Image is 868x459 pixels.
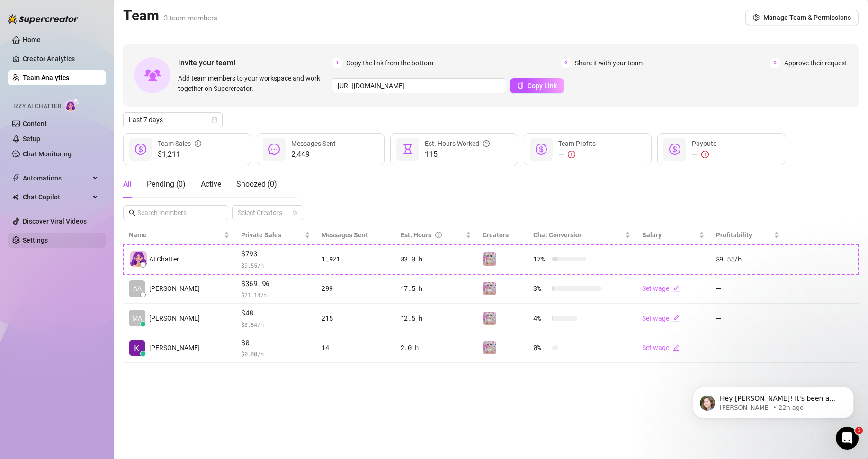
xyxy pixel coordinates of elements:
a: Discover Viral Videos [23,217,87,225]
span: [PERSON_NAME] [149,313,200,324]
span: thunderbolt [12,174,20,182]
a: Home [23,36,41,44]
span: Copy the link from the bottom [346,58,433,68]
a: Team Analytics [23,74,69,81]
span: $48 [241,307,310,319]
th: Name [123,226,235,244]
span: 3 % [533,283,548,294]
div: 299 [322,283,389,294]
img: Rosey [483,341,496,354]
div: — [692,149,716,160]
span: $ 0.00 /h [241,349,310,359]
img: Chat Copilot [12,194,18,200]
span: question-circle [435,230,442,240]
span: 2 [561,58,571,68]
span: Messages Sent [322,231,368,239]
div: 1,921 [322,254,389,264]
a: Set wageedit [642,315,680,322]
span: calendar [212,117,217,123]
span: Private Sales [241,231,281,239]
img: Rosey [483,312,496,325]
span: dollar-circle [669,144,680,155]
span: Active [201,180,221,189]
span: 1 [855,427,863,434]
span: AA [133,283,142,294]
span: dollar-circle [135,144,146,155]
td: — [710,333,785,363]
span: Team Profits [558,140,596,147]
img: Rosey [483,282,496,295]
a: Chat Monitoring [23,150,72,158]
span: Last 7 days [129,113,217,127]
input: Search members [137,207,215,218]
div: 215 [322,313,389,324]
span: $369.96 [241,278,310,289]
span: search [129,209,135,216]
img: izzy-ai-chatter-avatar-DDCN_rTZ.svg [130,251,147,267]
span: Name [129,230,222,240]
span: $ 3.84 /h [241,320,310,329]
span: 4 % [533,313,548,324]
span: Automations [23,171,90,186]
span: MA [132,313,142,324]
td: — [710,304,785,333]
span: Manage Team & Permissions [763,14,851,21]
span: $ 9.55 /h [241,261,310,270]
h2: Team [123,7,217,25]
div: Est. Hours [401,230,464,240]
button: Copy Link [510,78,564,93]
span: Messages Sent [291,140,336,147]
span: Copy Link [528,82,557,90]
a: Set wageedit [642,344,680,351]
span: copy [517,82,524,89]
span: Profitability [716,231,752,239]
div: 83.0 h [401,254,471,264]
span: question-circle [483,138,490,149]
span: Share it with your team [575,58,643,68]
span: Snoozed ( 0 ) [236,180,277,189]
div: All [123,179,132,190]
span: Payouts [692,140,716,147]
img: Rosey [483,252,496,266]
button: Manage Team & Permissions [745,10,859,25]
span: setting [753,14,760,21]
iframe: Intercom live chat [836,427,859,450]
span: dollar-circle [536,144,547,155]
span: $1,211 [158,149,201,160]
span: hourglass [402,144,413,155]
iframe: Intercom notifications message [679,367,868,433]
div: $9.55 /h [716,254,779,264]
span: Izzy AI Chatter [13,102,61,111]
span: Invite your team! [178,57,332,69]
span: $0 [241,337,310,349]
span: Add team members to your workspace and work together on Supercreator. [178,73,328,94]
div: Pending ( 0 ) [147,179,186,190]
span: 115 [425,149,490,160]
div: 2.0 h [401,342,471,353]
span: 2,449 [291,149,336,160]
div: 17.5 h [401,283,471,294]
span: exclamation-circle [701,151,709,158]
span: $793 [241,248,310,260]
span: message [268,144,280,155]
span: edit [673,315,680,322]
span: info-circle [195,138,201,149]
div: 14 [322,342,389,353]
span: 3 team members [164,14,217,22]
a: Set wageedit [642,285,680,292]
img: Kateri [129,340,145,356]
span: team [292,210,298,216]
span: $ 21.14 /h [241,290,310,299]
div: Team Sales [158,138,201,149]
span: Chat Conversion [533,231,583,239]
td: — [710,274,785,304]
span: 1 [332,58,342,68]
a: Setup [23,135,40,143]
span: [PERSON_NAME] [149,342,200,353]
span: exclamation-circle [568,151,575,158]
a: Settings [23,236,48,244]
